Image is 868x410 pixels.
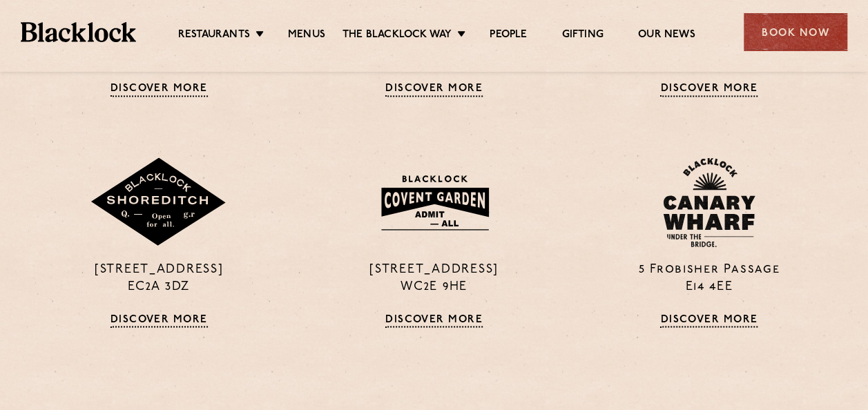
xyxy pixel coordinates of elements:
[490,28,527,43] a: People
[660,83,758,97] a: Discover More
[32,261,286,295] p: [STREET_ADDRESS] EC2A 3DZ
[343,28,452,43] a: The Blacklock Way
[288,28,325,43] a: Menus
[638,28,695,43] a: Our News
[385,313,483,327] a: Discover More
[561,28,603,43] a: Gifting
[178,28,250,43] a: Restaurants
[110,83,208,97] a: Discover More
[307,261,561,295] p: [STREET_ADDRESS] WC2E 9HE
[367,166,501,238] img: BLA_1470_CoventGarden_Website_Solid.svg
[744,13,847,51] div: Book Now
[660,313,758,327] a: Discover More
[90,157,228,247] img: Shoreditch-stamp-v2-default.svg
[385,83,483,97] a: Discover More
[110,313,208,327] a: Discover More
[582,261,836,295] p: 5 Frobisher Passage E14 4EE
[21,22,136,41] img: BL_Textured_Logo-footer-cropped.svg
[663,157,755,247] img: BL_CW_Logo_Website.svg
